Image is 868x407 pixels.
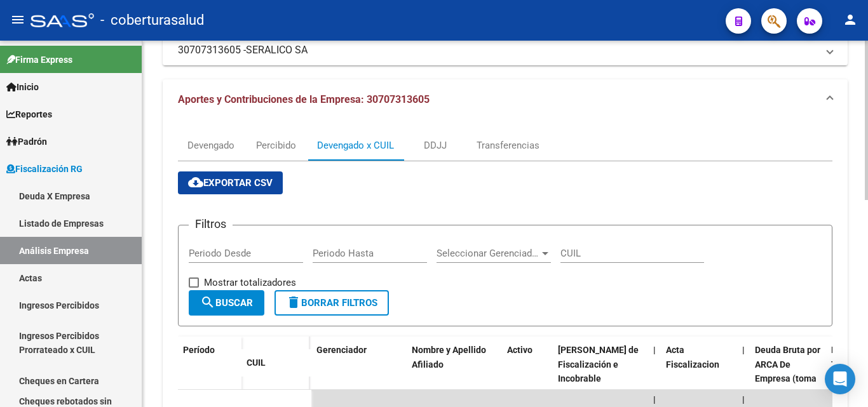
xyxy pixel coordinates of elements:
[742,394,745,404] span: |
[412,345,486,370] span: Nombre y Apellido Afiliado
[558,345,639,384] span: [PERSON_NAME] de Fiscalización e Incobrable
[178,93,430,105] span: Aportes y Contribuciones de la Empresa: 30707313605
[653,394,656,404] span: |
[424,138,447,152] div: DDJJ
[6,53,72,67] span: Firma Express
[653,345,656,355] span: |
[6,80,39,94] span: Inicio
[825,364,855,394] div: Open Intercom Messenger
[200,295,215,310] mat-icon: search
[163,79,848,120] mat-expansion-panel-header: Aportes y Contribuciones de la Empresa: 30707313605
[316,345,367,355] span: Gerenciador
[275,290,389,316] button: Borrar Filtros
[437,248,539,259] span: Seleccionar Gerenciador
[163,35,848,65] mat-expansion-panel-header: 30707313605 -SERALICO SA
[286,295,301,310] mat-icon: delete
[241,349,311,377] datatable-header-cell: CUIL
[286,297,377,309] span: Borrar Filtros
[742,345,745,355] span: |
[843,12,858,27] mat-icon: person
[6,135,47,149] span: Padrón
[507,345,532,355] span: Activo
[247,357,266,368] span: CUIL
[187,138,234,152] div: Devengado
[256,138,296,152] div: Percibido
[189,215,233,233] h3: Filtros
[477,138,539,152] div: Transferencias
[200,297,253,309] span: Buscar
[178,337,241,390] datatable-header-cell: Período
[317,138,394,152] div: Devengado x CUIL
[183,345,215,355] span: Período
[6,162,83,176] span: Fiscalización RG
[6,107,52,121] span: Reportes
[188,177,273,189] span: Exportar CSV
[178,43,817,57] mat-panel-title: 30707313605 -
[246,43,308,57] span: SERALICO SA
[10,12,25,27] mat-icon: menu
[189,290,264,316] button: Buscar
[666,345,719,370] span: Acta Fiscalizacion
[188,175,203,190] mat-icon: cloud_download
[204,275,296,290] span: Mostrar totalizadores
[100,6,204,34] span: - coberturasalud
[178,171,283,194] button: Exportar CSV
